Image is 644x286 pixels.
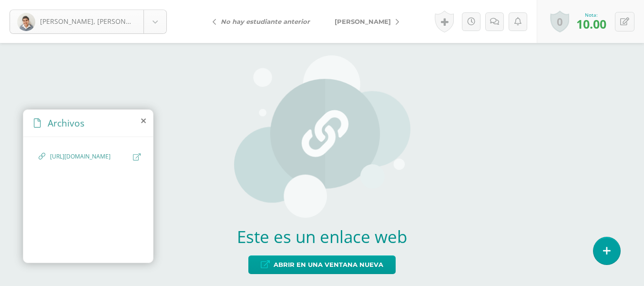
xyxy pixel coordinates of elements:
[10,10,166,33] a: [PERSON_NAME], [PERSON_NAME]
[576,11,606,18] div: Nota:
[576,16,606,32] span: 10.00
[141,117,146,125] i: close
[322,10,407,33] a: [PERSON_NAME]
[335,18,391,25] span: [PERSON_NAME]
[17,13,35,31] img: 65c84be9debcea140de754349d2b6d6d.png
[221,18,310,25] i: No hay estudiante anterior
[205,10,322,33] a: No hay estudiante anterior
[248,255,396,274] a: Abrir en una ventana nueva
[48,117,84,129] span: Archivos
[50,152,128,161] span: [URL][DOMAIN_NAME]
[234,225,410,248] h2: Este es un enlace web
[274,256,383,274] span: Abrir en una ventana nueva
[40,17,151,26] span: [PERSON_NAME], [PERSON_NAME]
[234,55,410,218] img: url-placeholder.png
[550,11,569,32] a: 0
